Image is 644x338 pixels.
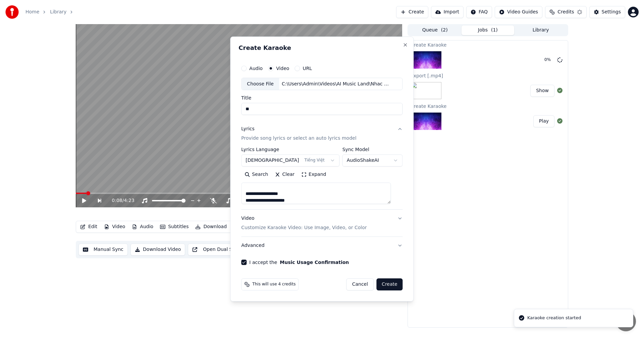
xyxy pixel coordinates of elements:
[252,282,296,287] span: This will use 4 credits
[241,121,402,147] button: LyricsProvide song lyrics or select an auto lyrics model
[241,96,402,100] label: Title
[241,237,402,254] button: Advanced
[342,147,403,152] label: Sync Model
[241,215,367,231] div: Video
[276,66,289,71] label: Video
[280,260,349,265] button: I accept the
[303,66,312,71] label: URL
[241,135,356,142] p: Provide song lyrics or select an auto lyrics model
[241,126,254,133] div: Lyrics
[238,45,405,51] h2: Create Karaoke
[271,170,298,180] button: Clear
[249,260,349,265] label: I accept the
[241,78,279,90] div: Choose File
[376,278,403,290] button: Create
[241,170,271,180] button: Search
[241,147,339,152] label: Lyrics Language
[346,278,374,290] button: Cancel
[241,210,402,237] button: VideoCustomize Karaoke Video: Use Image, Video, or Color
[279,81,393,87] div: C:\Users\Admin\Videos\AI Music Land\Nhac Viet\Chi Con [PERSON_NAME] Va [PERSON_NAME]\ChiConAnhVaK...
[241,147,402,210] div: LyricsProvide song lyrics or select an auto lyrics model
[249,66,263,71] label: Audio
[298,170,329,180] button: Expand
[241,224,367,231] p: Customize Karaoke Video: Use Image, Video, or Color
